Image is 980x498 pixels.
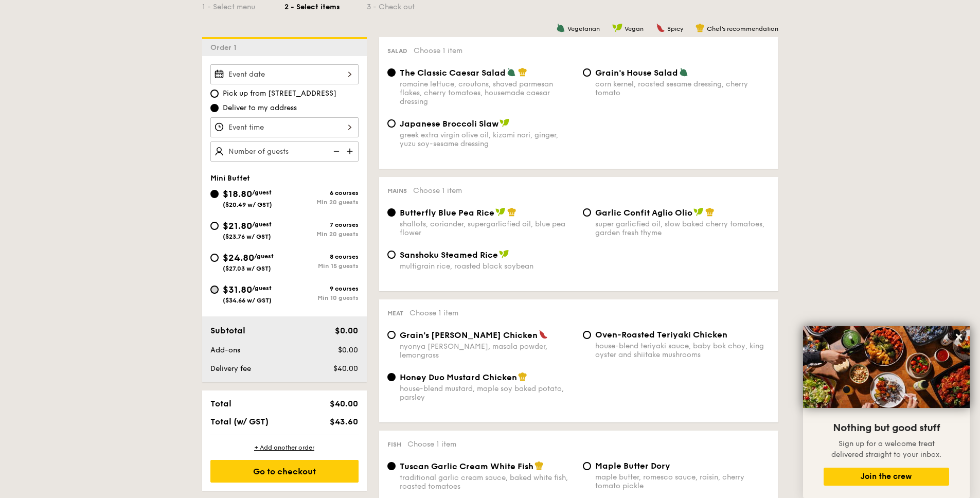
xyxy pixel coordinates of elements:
[400,80,575,106] div: romaine lettuce, croutons, shaved parmesan flakes, cherry tomatoes, housemade caesar dressing
[330,417,358,426] span: $43.60
[679,67,688,77] img: icon-vegetarian.fe4039eb.svg
[210,104,219,112] input: Deliver to my address
[951,329,967,345] button: Close
[387,119,396,128] input: Japanese Broccoli Slawgreek extra virgin olive oil, kizami nori, ginger, yuzu soy-sesame dressing
[696,23,705,32] img: icon-chef-hat.a58ddaea.svg
[656,23,665,32] img: icon-spicy.37a8142b.svg
[583,462,591,470] input: Maple Butter Dorymaple butter, romesco sauce, raisin, cherry tomato pickle
[210,326,245,335] span: Subtotal
[409,309,458,317] span: Choose 1 item
[507,207,516,217] img: icon-chef-hat.a58ddaea.svg
[284,294,359,301] div: Min 10 guests
[387,441,401,448] span: Fish
[223,103,297,113] span: Deliver to my address
[583,208,591,217] input: Garlic Confit Aglio Oliosuper garlicfied oil, slow baked cherry tomatoes, garden fresh thyme
[223,233,271,240] span: ($23.76 w/ GST)
[539,330,548,339] img: icon-spicy.37a8142b.svg
[387,208,396,217] input: Butterfly Blue Pea Riceshallots, coriander, supergarlicfied oil, blue pea flower
[223,297,272,304] span: ($34.66 w/ GST)
[400,68,506,78] span: The Classic Caesar Salad
[387,373,396,381] input: Honey Duo Mustard Chickenhouse-blend mustard, maple soy baked potato, parsley
[210,222,219,230] input: $21.80/guest($23.76 w/ GST)7 coursesMin 20 guests
[556,23,565,32] img: icon-vegetarian.fe4039eb.svg
[210,141,359,162] input: Number of guests
[583,331,591,339] input: Oven-Roasted Teriyaki Chickenhouse-blend teriyaki sauce, baby bok choy, king oyster and shiitake ...
[223,284,252,295] span: $31.80
[400,342,575,360] div: nyonya [PERSON_NAME], masala powder, lemongrass
[333,364,358,373] span: $40.00
[210,190,219,198] input: $18.80/guest($20.49 w/ GST)6 coursesMin 20 guests
[210,364,251,373] span: Delivery fee
[833,422,940,434] span: Nothing but good stuff
[595,473,770,490] div: maple butter, romesco sauce, raisin, cherry tomato pickle
[400,119,498,129] span: Japanese Broccoli Slaw
[595,342,770,359] div: house-blend teriyaki sauce, baby bok choy, king oyster and shiitake mushrooms
[252,221,272,228] span: /guest
[507,67,516,77] img: icon-vegetarian.fe4039eb.svg
[625,25,644,32] span: Vegan
[667,25,683,32] span: Spicy
[284,221,359,228] div: 7 courses
[284,189,359,197] div: 6 courses
[595,220,770,237] div: super garlicfied oil, slow baked cherry tomatoes, garden fresh thyme
[707,25,778,32] span: Chef's recommendation
[567,25,600,32] span: Vegetarian
[400,131,575,148] div: greek extra virgin olive oil, kizami nori, ginger, yuzu soy-sesame dressing
[612,23,622,32] img: icon-vegan.f8ff3823.svg
[210,174,250,183] span: Mini Buffet
[210,43,241,52] span: Order 1
[284,262,359,270] div: Min 15 guests
[518,372,527,381] img: icon-chef-hat.a58ddaea.svg
[824,468,949,486] button: Join the crew
[335,326,358,335] span: $0.00
[583,68,591,77] input: Grain's House Saladcorn kernel, roasted sesame dressing, cherry tomato
[328,141,343,161] img: icon-reduce.1d2dbef1.svg
[210,346,240,354] span: Add-ons
[284,253,359,260] div: 8 courses
[387,187,407,194] span: Mains
[343,141,359,161] img: icon-add.58712e84.svg
[400,473,575,491] div: traditional garlic cream sauce, baked white fish, roasted tomatoes
[400,372,517,382] span: Honey Duo Mustard Chicken
[595,208,692,218] span: Garlic Confit Aglio Olio
[338,346,358,354] span: $0.00
[254,253,274,260] span: /guest
[595,330,727,340] span: Oven-Roasted Teriyaki Chicken
[223,201,272,208] span: ($20.49 w/ GST)
[223,252,254,263] span: $24.80
[693,207,704,217] img: icon-vegan.f8ff3823.svg
[210,443,359,452] div: + Add another order
[387,462,396,470] input: Tuscan Garlic Cream White Fishtraditional garlic cream sauce, baked white fish, roasted tomatoes
[284,199,359,206] div: Min 20 guests
[705,207,715,217] img: icon-chef-hat.a58ddaea.svg
[534,461,544,470] img: icon-chef-hat.a58ddaea.svg
[400,384,575,402] div: house-blend mustard, maple soy baked potato, parsley
[400,208,494,218] span: Butterfly Blue Pea Rice
[330,399,358,408] span: $40.00
[400,262,575,271] div: multigrain rice, roasted black soybean
[210,117,359,137] input: Event time
[387,47,407,55] span: Salad
[223,265,271,272] span: ($27.03 w/ GST)
[210,417,269,426] span: Total (w/ GST)
[595,80,770,97] div: corn kernel, roasted sesame dressing, cherry tomato
[500,118,510,128] img: icon-vegan.f8ff3823.svg
[595,68,678,78] span: Grain's House Salad
[595,461,670,471] span: Maple Butter Dory
[387,310,403,317] span: Meat
[210,90,219,98] input: Pick up from [STREET_ADDRESS]
[284,230,359,238] div: Min 20 guests
[413,186,462,195] span: Choose 1 item
[223,188,252,200] span: $18.80
[210,460,359,483] div: Go to checkout
[414,46,462,55] span: Choose 1 item
[803,326,970,408] img: DSC07876-Edit02-Large.jpeg
[400,220,575,237] div: shallots, coriander, supergarlicfied oil, blue pea flower
[252,284,272,292] span: /guest
[223,220,252,232] span: $21.80
[210,64,359,84] input: Event date
[831,439,941,459] span: Sign up for a welcome treat delivered straight to your inbox.
[387,68,396,77] input: The Classic Caesar Saladromaine lettuce, croutons, shaved parmesan flakes, cherry tomatoes, house...
[387,251,396,259] input: Sanshoku Steamed Ricemultigrain rice, roasted black soybean
[210,286,219,294] input: $31.80/guest($34.66 w/ GST)9 coursesMin 10 guests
